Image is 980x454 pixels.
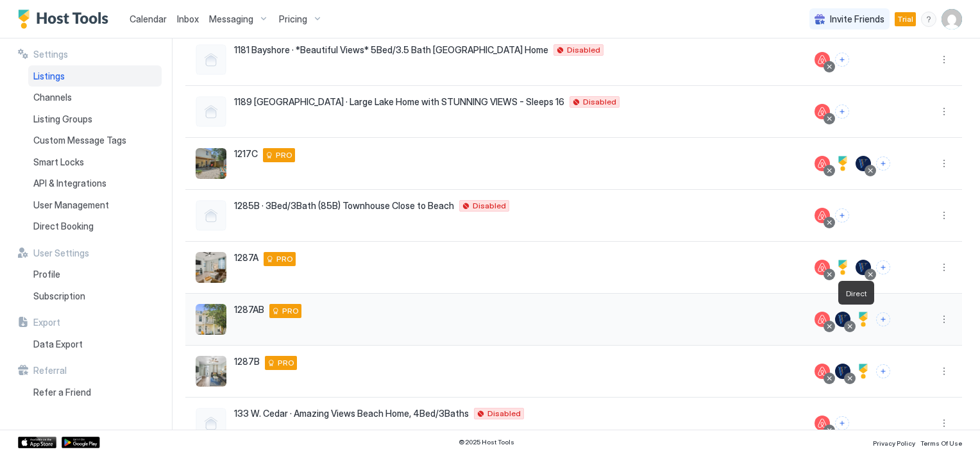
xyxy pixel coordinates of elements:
span: Pricing [279,13,307,25]
a: Channels [28,87,162,108]
button: More options [936,260,952,275]
span: Messaging [209,13,253,25]
span: Profile [33,269,60,280]
span: 1287AB [234,304,264,315]
a: Google Play Store [62,437,100,448]
span: Export [33,317,60,328]
a: Host Tools Logo [18,10,114,29]
span: Listings [33,71,65,82]
a: API & Integrations [28,172,162,194]
a: Listings [28,65,162,87]
div: menu [936,416,952,431]
span: Invite Friends [830,13,884,25]
span: Custom Message Tags [33,135,126,146]
button: Connect channels [835,105,849,119]
iframe: Intercom live chat [13,410,44,441]
span: Refer a Friend [33,387,91,398]
a: Subscription [28,285,162,307]
a: Privacy Policy [873,435,915,449]
div: listing image [196,252,226,283]
span: Settings [33,49,68,60]
span: 1217C [234,148,258,160]
div: listing image [196,356,226,387]
button: More options [936,208,952,223]
div: listing image [196,304,226,335]
span: Subscription [33,290,85,302]
a: App Store [18,437,56,448]
span: PRO [282,305,299,317]
span: Inbox [177,13,199,24]
button: More options [936,312,952,327]
a: Terms Of Use [920,435,962,449]
span: Smart Locks [33,156,84,168]
span: Channels [33,92,72,103]
button: Connect channels [876,364,890,378]
div: menu [936,52,952,67]
button: More options [936,104,952,119]
span: Listing Groups [33,113,92,125]
div: listing image [196,148,226,179]
div: menu [936,260,952,275]
button: Connect channels [835,416,849,430]
button: Connect channels [876,156,890,171]
a: Refer a Friend [28,382,162,403]
span: API & Integrations [33,178,106,189]
span: 1189 [GEOGRAPHIC_DATA] · Large Lake Home with STUNNING VIEWS - Sleeps 16 [234,96,564,108]
div: menu [936,312,952,327]
div: menu [936,364,952,379]
span: Direct [846,289,866,298]
span: Referral [33,365,67,376]
span: 1285B · 3Bed/3Bath (85B) Townhouse Close to Beach [234,200,454,212]
span: Privacy Policy [873,439,915,447]
a: Data Export [28,333,162,355]
button: Connect channels [835,53,849,67]
a: Smart Locks [28,151,162,173]
span: Calendar [130,13,167,24]
button: More options [936,364,952,379]
span: 133 W. Cedar · Amazing Views Beach Home, 4Bed/3Baths [234,408,469,419]
div: User profile [942,9,962,29]
button: Connect channels [835,208,849,223]
div: menu [921,12,936,27]
span: 1287A [234,252,258,264]
span: © 2025 Host Tools [459,438,514,446]
span: 1287B [234,356,260,367]
a: Calendar [130,12,167,26]
span: PRO [278,357,294,369]
span: User Settings [33,248,89,259]
span: Terms Of Use [920,439,962,447]
span: PRO [276,149,292,161]
a: Custom Message Tags [28,130,162,151]
span: PRO [276,253,293,265]
span: Trial [897,13,913,25]
a: User Management [28,194,162,216]
a: Profile [28,264,162,285]
button: More options [936,416,952,431]
a: Direct Booking [28,215,162,237]
span: Direct Booking [33,221,94,232]
div: menu [936,208,952,223]
a: Listing Groups [28,108,162,130]
div: menu [936,156,952,171]
a: Inbox [177,12,199,26]
button: More options [936,52,952,67]
button: Connect channels [876,260,890,274]
span: Data Export [33,339,83,350]
button: More options [936,156,952,171]
div: menu [936,104,952,119]
span: 1181 Bayshore · *Beautiful Views* 5Bed/3.5 Bath [GEOGRAPHIC_DATA] Home [234,44,548,56]
button: Connect channels [876,312,890,326]
span: User Management [33,199,109,211]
